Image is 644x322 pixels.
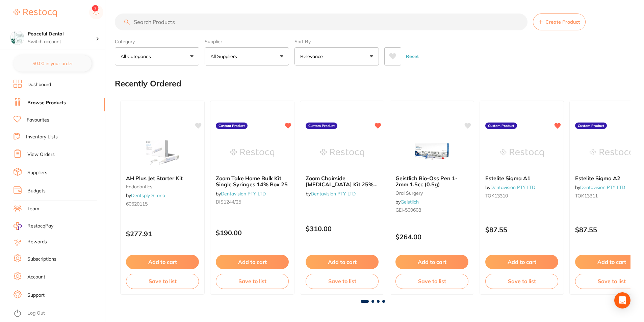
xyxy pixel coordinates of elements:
img: AH Plus Jet Starter Kit [140,136,184,170]
img: Zoom Chairside Whitening Kit 25% 2/pk [320,136,364,170]
button: Relevance [294,47,379,65]
b: Estelite Sigma A1 [485,175,558,181]
p: $264.00 [395,233,468,241]
button: Save to list [395,274,468,289]
span: by [395,199,419,205]
button: Log Out [14,308,103,319]
a: Dentavision PTY LTD [580,184,625,190]
label: Sort By [294,38,379,45]
a: Favourites [27,117,49,124]
img: Estelite Sigma A1 [500,136,544,170]
h4: Peaceful Dental [28,31,96,37]
small: GEI-500608 [395,207,468,213]
input: Search Products [115,14,527,30]
span: by [126,192,165,198]
img: RestocqPay [14,222,22,230]
label: Custom Product [216,123,248,129]
label: Supplier [205,38,289,45]
label: Custom Product [485,123,517,129]
p: All Categories [121,53,154,60]
b: AH Plus Jet Starter Kit [126,175,199,181]
span: by [485,184,535,190]
label: Category [115,38,199,45]
p: $190.00 [216,229,289,237]
button: Save to list [485,274,558,289]
p: All Suppliers [210,53,240,60]
a: Account [27,274,45,280]
small: TOK13310 [485,193,558,198]
button: All Suppliers [205,47,289,65]
img: Estelite Sigma A2 [590,136,634,170]
a: RestocqPay [14,222,53,230]
a: Team [27,206,39,212]
a: Suppliers [27,169,47,176]
span: RestocqPay [27,223,53,230]
small: endodontics [126,184,199,189]
button: $0.00 in your order [14,55,92,72]
span: by [216,191,266,197]
small: oral surgery [395,190,468,196]
a: Dentavision PTY LTD [221,191,266,197]
button: Add to cart [395,255,468,269]
a: Budgets [27,188,46,194]
p: $310.00 [306,225,379,233]
img: Restocq Logo [14,9,57,17]
h2: Recently Ordered [115,79,181,88]
img: Peaceful Dental [10,31,24,45]
div: Open Intercom Messenger [614,292,630,308]
button: Create Product [533,14,586,30]
a: Dentsply Sirona [131,192,165,198]
a: Dentavision PTY LTD [490,184,535,190]
a: View Orders [27,151,55,158]
b: Geistlich Bio-Oss Pen 1-2mm 1.5cc (0.5g) [395,175,468,188]
span: by [575,184,625,190]
small: 60620115 [126,201,199,207]
button: Save to list [306,274,379,289]
a: Inventory Lists [26,134,58,140]
a: Rewards [27,239,47,245]
b: Zoom Take Home Bulk Kit Single Syringes 14% Box 25 [216,175,289,188]
p: $277.91 [126,230,199,238]
a: Dentavision PTY LTD [311,191,356,197]
a: Browse Products [27,100,66,106]
button: Add to cart [306,255,379,269]
label: Custom Product [306,123,337,129]
img: Zoom Take Home Bulk Kit Single Syringes 14% Box 25 [230,136,274,170]
button: Add to cart [485,255,558,269]
p: Relevance [300,53,326,60]
button: All Categories [115,47,199,65]
span: by [306,191,356,197]
a: Geistlich [401,199,419,205]
a: Log Out [27,310,45,317]
label: Custom Product [575,123,607,129]
button: Add to cart [216,255,289,269]
a: Subscriptions [27,256,56,263]
a: Restocq Logo [14,5,57,21]
button: Add to cart [126,255,199,269]
img: Geistlich Bio-Oss Pen 1-2mm 1.5cc (0.5g) [410,136,454,170]
button: Reset [404,47,421,65]
p: $87.55 [485,226,558,234]
button: Save to list [126,274,199,289]
button: Save to list [216,274,289,289]
small: DIS1244/25 [216,199,289,205]
b: Zoom Chairside Whitening Kit 25% 2/pk [306,175,379,188]
span: Create Product [545,19,580,25]
p: Switch account [28,38,96,45]
a: Dashboard [27,81,51,88]
a: Support [27,292,45,299]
